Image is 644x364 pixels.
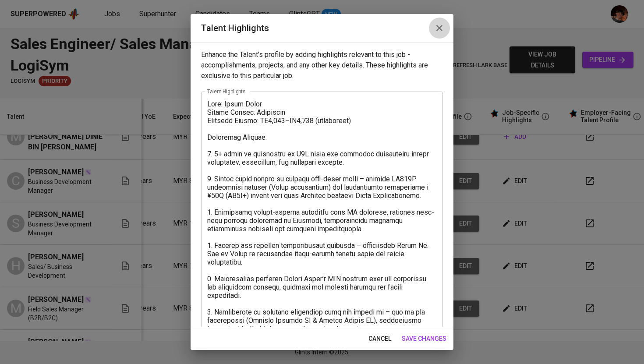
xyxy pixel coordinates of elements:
[402,333,446,344] span: save changes
[368,333,391,344] span: cancel
[365,331,395,347] button: cancel
[201,49,443,81] p: Enhance the Talent's profile by adding highlights relevant to this job - accomplishments, project...
[398,331,450,347] button: save changes
[201,21,443,35] h2: Talent Highlights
